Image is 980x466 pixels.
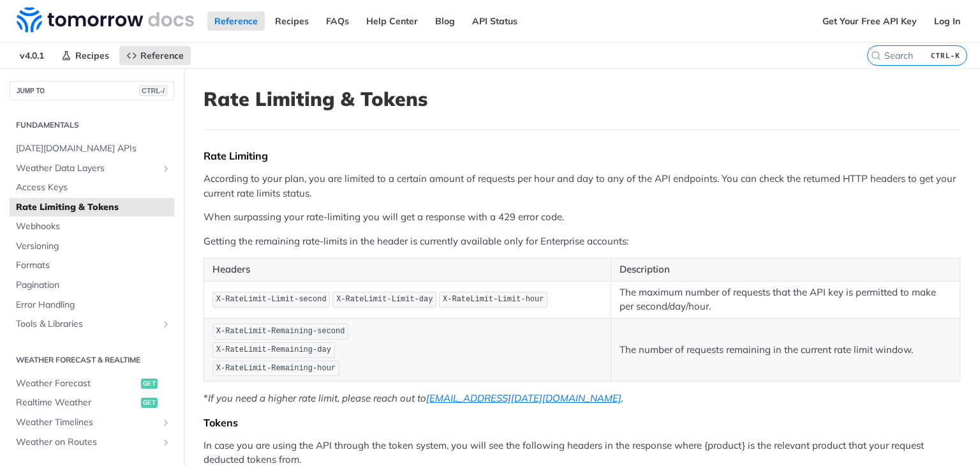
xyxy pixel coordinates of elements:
span: v4.0.1 [13,46,51,65]
a: Access Keys [10,178,174,197]
p: The number of requests remaining in the current rate limit window. [620,343,951,357]
h2: Weather Forecast & realtime [10,354,174,366]
span: X-RateLimit-Limit-day [336,295,433,304]
p: Getting the remaining rate-limits in the header is currently available only for Enterprise accounts: [204,234,960,249]
span: X-RateLimit-Remaining-second [216,327,345,336]
a: Reference [119,46,191,65]
span: Formats [16,259,171,272]
span: Webhooks [16,220,171,233]
a: Error Handling [10,296,174,315]
a: Help Center [359,11,425,31]
span: X-RateLimit-Limit-hour [443,295,544,304]
span: X-RateLimit-Remaining-day [216,345,331,354]
a: Log In [927,11,967,31]
span: Error Handling [16,299,171,312]
h2: Fundamentals [10,119,174,131]
span: Versioning [16,240,171,253]
span: Access Keys [16,181,171,194]
button: Show subpages for Weather Timelines [161,417,171,428]
p: The maximum number of requests that the API key is permitted to make per second/day/hour. [620,285,951,314]
a: [DATE][DOMAIN_NAME] APIs [10,139,174,158]
a: Versioning [10,237,174,256]
p: According to your plan, you are limited to a certain amount of requests per hour and day to any o... [204,172,960,200]
button: JUMP TOCTRL-/ [10,81,174,100]
a: Recipes [268,11,316,31]
span: Weather on Routes [16,436,158,449]
span: Recipes [75,50,109,61]
kbd: CTRL-K [928,49,963,62]
a: Rate Limiting & Tokens [10,198,174,217]
span: CTRL-/ [139,86,167,96]
a: API Status [465,11,524,31]
a: Weather TimelinesShow subpages for Weather Timelines [10,413,174,432]
div: Rate Limiting [204,149,960,162]
div: Tokens [204,416,960,429]
button: Show subpages for Weather on Routes [161,437,171,447]
span: Weather Data Layers [16,162,158,175]
span: X-RateLimit-Limit-second [216,295,327,304]
span: X-RateLimit-Remaining-hour [216,364,336,373]
span: Weather Timelines [16,416,158,429]
a: Weather Forecastget [10,374,174,393]
svg: Search [871,50,881,61]
span: Weather Forecast [16,377,138,390]
img: Tomorrow.io Weather API Docs [17,7,194,33]
p: When surpassing your rate-limiting you will get a response with a 429 error code. [204,210,960,225]
a: Weather Data LayersShow subpages for Weather Data Layers [10,159,174,178]
a: Tools & LibrariesShow subpages for Tools & Libraries [10,315,174,334]
a: [EMAIL_ADDRESS][DATE][DOMAIN_NAME] [426,392,621,404]
button: Show subpages for Tools & Libraries [161,319,171,329]
a: Webhooks [10,217,174,236]
span: Rate Limiting & Tokens [16,201,171,214]
p: Description [620,262,951,277]
span: Realtime Weather [16,396,138,409]
span: Pagination [16,279,171,292]
em: If you need a higher rate limit, please reach out to . [208,392,623,404]
span: Tools & Libraries [16,318,158,331]
a: Blog [428,11,462,31]
a: Pagination [10,276,174,295]
h1: Rate Limiting & Tokens [204,87,960,110]
a: Get Your Free API Key [815,11,924,31]
span: get [141,379,158,389]
span: get [141,398,158,408]
span: [DATE][DOMAIN_NAME] APIs [16,142,171,155]
a: FAQs [319,11,356,31]
a: Recipes [54,46,116,65]
p: Headers [212,262,602,277]
button: Show subpages for Weather Data Layers [161,163,171,174]
a: Realtime Weatherget [10,393,174,412]
a: Formats [10,256,174,275]
span: Reference [140,50,184,61]
a: Weather on RoutesShow subpages for Weather on Routes [10,433,174,452]
a: Reference [207,11,265,31]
